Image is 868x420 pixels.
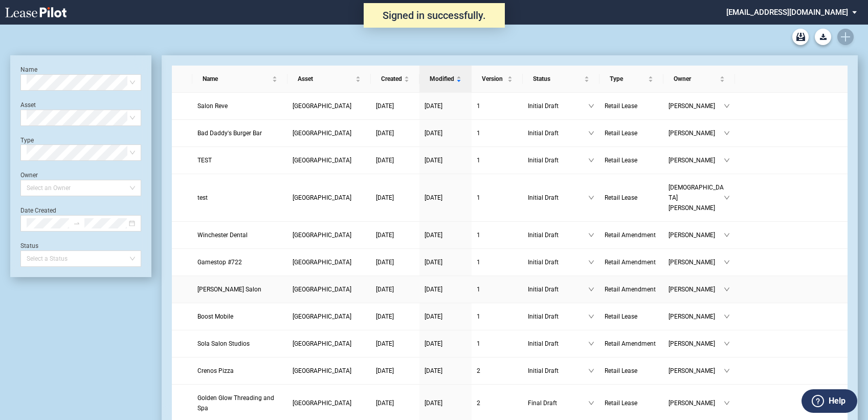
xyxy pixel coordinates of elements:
[293,232,351,239] span: Winchester Square
[425,339,466,349] a: [DATE]
[197,128,282,138] a: Bad Daddy's Burger Bar
[197,367,234,374] span: Crenos Pizza
[376,155,414,165] a: [DATE]
[605,155,658,165] a: Retail Lease
[293,194,351,201] span: Stone Creek Village
[73,220,80,227] span: swap-right
[605,311,658,322] a: Retail Lease
[425,130,442,137] span: [DATE]
[605,313,637,320] span: Retail Lease
[376,257,414,267] a: [DATE]
[293,286,351,293] span: NorthPointe Plaza
[669,257,724,267] span: [PERSON_NAME]
[425,400,442,407] span: [DATE]
[197,339,282,349] a: Sola Salon Studios
[293,230,366,240] a: [GEOGRAPHIC_DATA]
[376,339,414,349] a: [DATE]
[610,74,646,84] span: Type
[376,130,394,137] span: [DATE]
[376,194,394,201] span: [DATE]
[724,259,730,265] span: down
[605,128,658,138] a: Retail Lease
[528,339,588,349] span: Initial Draft
[724,232,730,238] span: down
[528,128,588,138] span: Initial Draft
[192,66,287,93] th: Name
[376,400,394,407] span: [DATE]
[287,66,371,93] th: Asset
[20,172,38,179] label: Owner
[724,313,730,320] span: down
[425,367,442,374] span: [DATE]
[425,194,442,201] span: [DATE]
[588,341,594,347] span: down
[724,368,730,374] span: down
[528,230,588,240] span: Initial Draft
[477,313,480,320] span: 1
[477,130,480,137] span: 1
[815,29,831,45] button: Download Blank Form
[425,366,466,376] a: [DATE]
[425,311,466,322] a: [DATE]
[588,195,594,201] span: down
[425,193,466,203] a: [DATE]
[605,367,637,374] span: Retail Lease
[472,66,523,93] th: Version
[669,128,724,138] span: [PERSON_NAME]
[605,230,658,240] a: Retail Amendment
[293,101,366,111] a: [GEOGRAPHIC_DATA]
[425,128,466,138] a: [DATE]
[293,128,366,138] a: [GEOGRAPHIC_DATA]
[669,284,724,295] span: [PERSON_NAME]
[605,339,658,349] a: Retail Amendment
[425,313,442,320] span: [DATE]
[197,157,212,164] span: TEST
[425,284,466,295] a: [DATE]
[724,157,730,163] span: down
[376,311,414,322] a: [DATE]
[477,155,518,165] a: 1
[605,193,658,203] a: Retail Lease
[376,101,414,111] a: [DATE]
[674,74,718,84] span: Owner
[588,157,594,163] span: down
[293,366,366,376] a: [GEOGRAPHIC_DATA]
[425,340,442,347] span: [DATE]
[293,367,351,374] span: Circleville Plaza
[293,340,351,347] span: Sancus Retail Center
[829,394,845,408] label: Help
[724,103,730,109] span: down
[477,102,480,110] span: 1
[73,220,80,227] span: to
[724,130,730,136] span: down
[523,66,599,93] th: Status
[477,367,480,374] span: 2
[197,394,274,412] span: Golden Glow Threading and Spa
[376,286,394,293] span: [DATE]
[293,155,366,165] a: [GEOGRAPHIC_DATA]
[425,157,442,164] span: [DATE]
[293,102,351,110] span: Stone Creek Village
[477,257,518,267] a: 1
[425,102,442,110] span: [DATE]
[376,367,394,374] span: [DATE]
[20,66,37,73] label: Name
[425,230,466,240] a: [DATE]
[605,259,656,266] span: Retail Amendment
[477,230,518,240] a: 1
[419,66,472,93] th: Modified
[588,313,594,320] span: down
[293,157,351,164] span: Arbor Square
[197,284,282,295] a: [PERSON_NAME] Salon
[605,284,658,295] a: Retail Amendment
[376,340,394,347] span: [DATE]
[197,311,282,322] a: Boost Mobile
[528,366,588,376] span: Initial Draft
[605,102,637,110] span: Retail Lease
[425,257,466,267] a: [DATE]
[588,286,594,292] span: down
[792,29,809,45] a: Archive
[197,102,228,110] span: Salon Reve
[197,259,242,266] span: Gamestop #722
[376,232,394,239] span: [DATE]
